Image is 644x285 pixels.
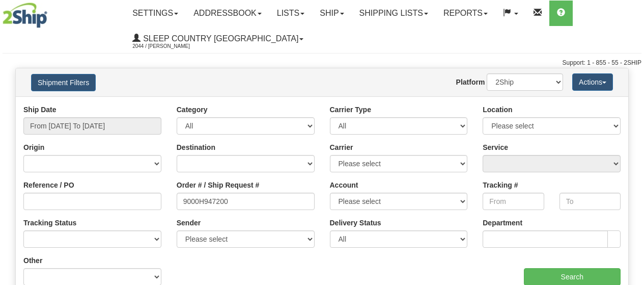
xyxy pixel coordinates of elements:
label: Platform [456,77,485,87]
label: Other [23,255,42,266]
label: Carrier Type [330,105,371,115]
a: Settings [125,1,186,26]
label: Delivery Status [330,218,381,228]
label: Origin [23,142,44,152]
label: Account [330,180,358,190]
a: Lists [269,1,312,26]
label: Carrier [330,142,353,152]
label: Service [483,142,508,152]
input: To [559,193,621,210]
label: Ship Date [23,105,57,115]
iframe: chat widget [621,90,643,194]
label: Reference / PO [23,180,74,190]
label: Category [177,105,208,115]
input: From [483,193,544,210]
a: Shipping lists [352,1,436,26]
div: Support: 1 - 855 - 55 - 2SHIP [3,59,641,67]
button: Shipment Filters [31,74,96,91]
label: Department [483,218,522,228]
a: Reports [436,1,495,26]
span: 2044 / [PERSON_NAME] [132,41,209,51]
a: Ship [312,1,351,26]
span: Sleep Country [GEOGRAPHIC_DATA] [141,34,298,43]
label: Destination [177,142,215,152]
button: Actions [572,73,613,91]
a: Addressbook [186,1,269,26]
label: Order # / Ship Request # [177,180,260,190]
label: Location [483,105,512,115]
label: Sender [177,218,201,228]
a: Sleep Country [GEOGRAPHIC_DATA] 2044 / [PERSON_NAME] [125,26,311,51]
img: logo2044.jpg [3,3,47,28]
label: Tracking # [483,180,518,190]
label: Tracking Status [23,218,76,228]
